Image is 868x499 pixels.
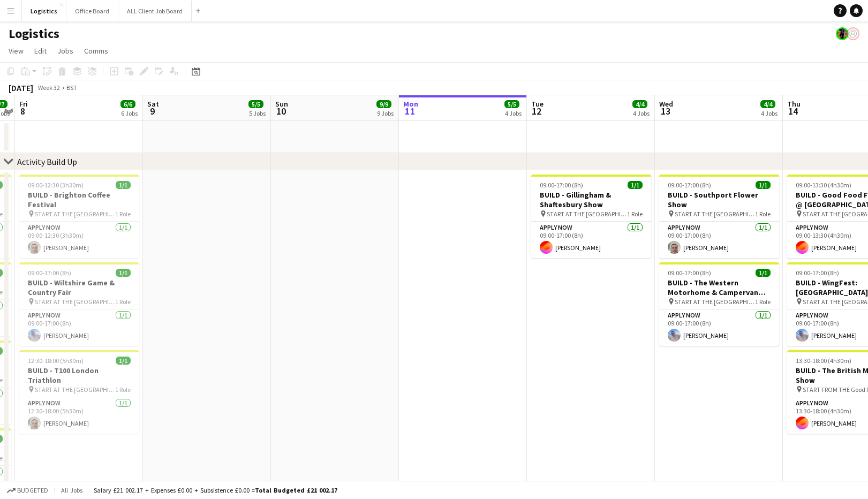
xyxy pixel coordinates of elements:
[659,175,779,258] app-job-card: 09:00-17:00 (8h)1/1BUILD - Southport Flower Show START AT THE [GEOGRAPHIC_DATA]1 RoleAPPLY NOW1/1...
[5,485,50,496] button: Budgeted
[547,210,627,218] span: START AT THE [GEOGRAPHIC_DATA]
[627,210,643,218] span: 1 Role
[659,278,779,297] h3: BUILD - The Western Motorhome & Campervan Show
[668,269,711,277] span: 09:00-17:00 (8h)
[760,100,775,108] span: 4/4
[756,181,771,189] span: 1/1
[121,109,138,117] div: 6 Jobs
[28,269,71,277] span: 09:00-17:00 (8h)
[22,1,66,21] button: Logistics
[19,175,139,258] app-job-card: 09:00-12:30 (3h30m)1/1BUILD - Brighton Coffee Festival START AT THE [GEOGRAPHIC_DATA]1 RoleAPPLY ...
[659,262,779,346] app-job-card: 09:00-17:00 (8h)1/1BUILD - The Western Motorhome & Campervan Show START AT THE [GEOGRAPHIC_DATA]1...
[275,99,288,109] span: Sun
[376,100,391,108] span: 9/9
[628,181,643,189] span: 1/1
[659,99,673,109] span: Wed
[755,298,771,306] span: 1 Role
[120,100,135,108] span: 6/6
[35,84,62,92] span: Week 32
[84,46,108,56] span: Comms
[66,1,118,21] button: Office Board
[57,46,73,56] span: Jobs
[19,190,139,209] h3: BUILD - Brighton Coffee Festival
[9,82,33,93] div: [DATE]
[9,46,24,56] span: View
[847,27,859,40] app-user-avatar: Shae Hoppe
[28,181,84,189] span: 09:00-12:30 (3h30m)
[9,26,59,42] h1: Logistics
[115,385,131,394] span: 1 Role
[59,486,85,494] span: All jobs
[659,309,779,346] app-card-role: APPLY NOW1/109:00-17:00 (8h)[PERSON_NAME]
[531,99,544,109] span: Tue
[116,269,131,277] span: 1/1
[505,109,522,117] div: 4 Jobs
[19,99,28,109] span: Fri
[633,109,650,117] div: 4 Jobs
[116,181,131,189] span: 1/1
[249,109,266,117] div: 5 Jobs
[30,44,51,58] a: Edit
[756,269,771,277] span: 1/1
[80,44,112,58] a: Comms
[35,210,115,218] span: START AT THE [GEOGRAPHIC_DATA]
[19,366,139,385] h3: BUILD - T100 London Triathlon
[659,222,779,258] app-card-role: APPLY NOW1/109:00-17:00 (8h)[PERSON_NAME]
[34,46,47,56] span: Edit
[115,298,131,306] span: 1 Role
[35,298,115,306] span: START AT THE [GEOGRAPHIC_DATA]
[786,105,801,117] span: 14
[19,309,139,346] app-card-role: APPLY NOW1/109:00-17:00 (8h)[PERSON_NAME]
[147,99,159,109] span: Sat
[17,487,48,494] span: Budgeted
[274,105,288,117] span: 10
[668,181,711,189] span: 09:00-17:00 (8h)
[675,210,755,218] span: START AT THE [GEOGRAPHIC_DATA]
[19,350,139,434] app-job-card: 12:30-18:00 (5h30m)1/1BUILD - T100 London Triathlon START AT THE [GEOGRAPHIC_DATA]1 RoleAPPLY NOW...
[28,357,84,365] span: 12:30-18:00 (5h30m)
[35,385,115,394] span: START AT THE [GEOGRAPHIC_DATA]
[632,100,647,108] span: 4/4
[116,357,131,365] span: 1/1
[658,105,673,117] span: 13
[402,105,418,117] span: 11
[755,210,771,218] span: 1 Role
[17,156,77,167] div: Activity Build Up
[118,1,192,21] button: ALL Client Job Board
[796,269,839,277] span: 09:00-17:00 (8h)
[66,84,77,92] div: BST
[531,175,651,258] app-job-card: 09:00-17:00 (8h)1/1BUILD - Gillingham & Shaftesbury Show START AT THE [GEOGRAPHIC_DATA]1 RoleAPPL...
[19,397,139,434] app-card-role: APPLY NOW1/112:30-18:00 (5h30m)[PERSON_NAME]
[255,486,337,494] span: Total Budgeted £21 002.17
[531,222,651,258] app-card-role: APPLY NOW1/109:00-17:00 (8h)[PERSON_NAME]
[94,486,337,494] div: Salary £21 002.17 + Expenses £0.00 + Subsistence £0.00 =
[675,298,755,306] span: START AT THE [GEOGRAPHIC_DATA]
[836,27,849,40] app-user-avatar: Desiree Ramsey
[796,181,851,189] span: 09:00-13:30 (4h30m)
[530,105,544,117] span: 12
[540,181,583,189] span: 09:00-17:00 (8h)
[787,99,801,109] span: Thu
[659,190,779,209] h3: BUILD - Southport Flower Show
[18,105,28,117] span: 8
[19,222,139,258] app-card-role: APPLY NOW1/109:00-12:30 (3h30m)[PERSON_NAME]
[403,99,418,109] span: Mon
[19,262,139,346] app-job-card: 09:00-17:00 (8h)1/1BUILD - Wiltshire Game & Country Fair START AT THE [GEOGRAPHIC_DATA]1 RoleAPPL...
[796,357,851,365] span: 13:30-18:00 (4h30m)
[761,109,778,117] div: 4 Jobs
[115,210,131,218] span: 1 Role
[504,100,519,108] span: 5/5
[53,44,78,58] a: Jobs
[4,44,28,58] a: View
[248,100,263,108] span: 5/5
[377,109,394,117] div: 9 Jobs
[19,278,139,297] h3: BUILD - Wiltshire Game & Country Fair
[531,190,651,209] h3: BUILD - Gillingham & Shaftesbury Show
[146,105,159,117] span: 9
